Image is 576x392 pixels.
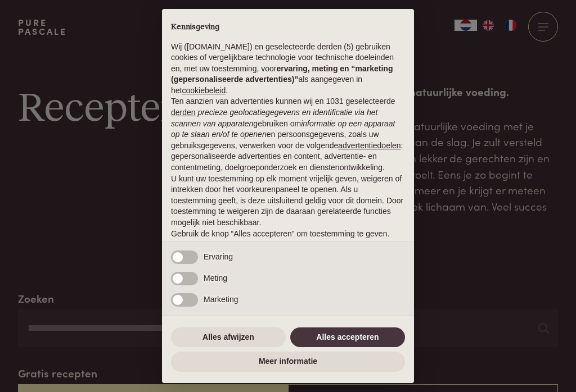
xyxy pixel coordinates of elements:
button: Meer informatie [171,352,405,372]
button: Alles accepteren [290,327,405,348]
em: informatie op een apparaat op te slaan en/of te openen [171,119,395,139]
button: Alles afwijzen [171,327,286,348]
span: Marketing [204,295,238,304]
p: Wij ([DOMAIN_NAME]) en geselecteerde derden (5) gebruiken cookies of vergelijkbare technologie vo... [171,42,405,97]
em: precieze geolocatiegegevens en identificatie via het scannen van apparaten [171,108,377,128]
a: cookiebeleid [182,86,226,95]
span: Ervaring [204,252,233,261]
span: Meting [204,274,227,282]
button: advertentiedoelen [338,140,400,152]
p: Ten aanzien van advertenties kunnen wij en 1031 geselecteerde gebruiken om en persoonsgegevens, z... [171,96,405,173]
button: derden [171,107,196,118]
h2: Kennisgeving [171,22,405,33]
strong: ervaring, meting en “marketing (gepersonaliseerde advertenties)” [171,64,393,84]
p: Gebruik de knop “Alles accepteren” om toestemming te geven. Gebruik de knop “Alles afwijzen” om d... [171,229,405,262]
p: U kunt uw toestemming op elk moment vrijelijk geven, weigeren of intrekken door het voorkeurenpan... [171,174,405,229]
